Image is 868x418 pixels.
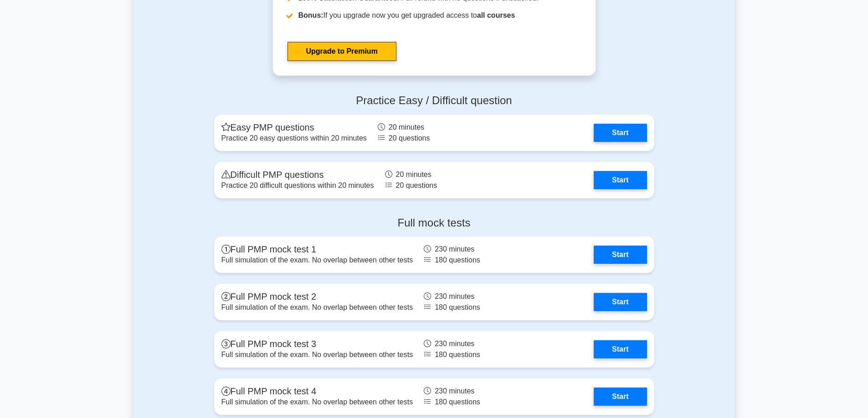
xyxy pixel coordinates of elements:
h4: Full mock tests [214,217,654,230]
a: Start [594,124,647,142]
a: Start [594,171,647,189]
a: Start [594,340,647,358]
a: Upgrade to Premium [288,42,396,61]
a: Start [594,246,647,264]
a: Start [594,293,647,311]
h4: Practice Easy / Difficult question [214,94,654,107]
a: Start [594,388,647,406]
